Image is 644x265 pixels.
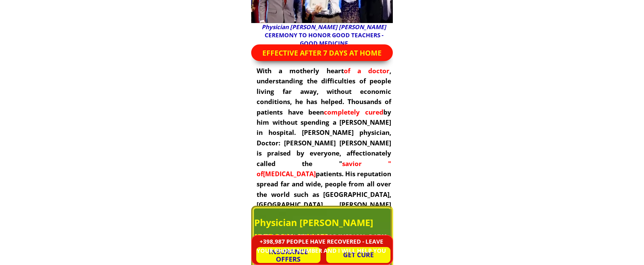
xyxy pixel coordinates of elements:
font: With a motherly heart [257,66,344,75]
font: of a doctor [344,66,389,75]
font: CEREMONY TO HONOR GOOD TEACHERS - GOOD MEDICINE [265,31,383,47]
font: Physician [PERSON_NAME] [PERSON_NAME] [254,216,373,243]
font: , understanding the difficulties of people living far away, without economic conditions, he has h... [257,66,391,117]
font: by him without spending a [PERSON_NAME] in hospital. [PERSON_NAME] physician, Doctor: [PERSON_NAM... [257,108,391,168]
font: patients [316,169,342,178]
font: +398,987 PEOPLE HAVE RECOVERED - LEAVE YOUR PHONE NUMBER AND I WILL HELP YOU [257,238,386,254]
font: completely cured [324,108,383,117]
font: savior " of [257,159,391,178]
font: Physician [PERSON_NAME] [PERSON_NAME] [262,23,386,31]
font: [MEDICAL_DATA] [263,169,316,178]
font: EFFECTIVE AFTER 7 DAYS AT HOME [257,48,387,58]
font: GET A COMPLETE CURE FOR [MEDICAL_DATA] [259,232,387,240]
font: . His reputation spread far and wide, people from all over the world such as [GEOGRAPHIC_DATA], [... [257,169,391,240]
